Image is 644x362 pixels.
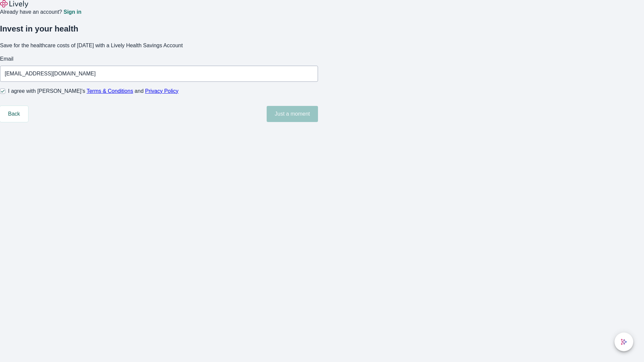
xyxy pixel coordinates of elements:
a: Sign in [63,9,81,15]
span: I agree with [PERSON_NAME]’s and [8,87,178,95]
svg: Lively AI Assistant [621,339,627,345]
button: chat [614,333,633,351]
a: Terms & Conditions [87,88,133,94]
a: Privacy Policy [145,88,179,94]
